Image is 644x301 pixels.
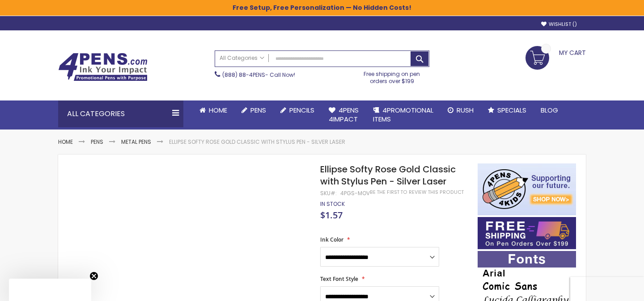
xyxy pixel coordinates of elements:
[209,105,227,115] span: Home
[320,275,358,283] span: Text Font Style
[222,71,295,79] span: - Call Now!
[570,277,644,301] iframe: Google Customer Reviews
[215,51,269,66] a: All Categories
[320,201,345,208] div: Availability
[91,138,103,146] a: Pens
[58,53,148,81] img: 4Pens Custom Pens and Promotional Products
[220,54,264,62] span: All Categories
[192,100,234,120] a: Home
[329,105,359,124] span: 4Pens 4impact
[355,67,430,85] div: Free shipping on pen orders over $199
[322,100,366,130] a: 4Pens4impact
[121,138,151,146] a: Metal Pens
[534,100,565,120] a: Blog
[497,105,526,115] span: Specials
[541,105,558,115] span: Blog
[441,100,481,120] a: Rush
[320,200,345,208] span: In stock
[320,236,343,243] span: Ink Color
[169,138,345,146] li: Ellipse Softy Rose Gold Classic with Stylus Pen - Silver Laser
[541,21,577,28] a: Wishlist
[89,272,98,280] button: Close teaser
[289,105,314,115] span: Pencils
[478,163,576,215] img: 4pens 4 kids
[373,105,433,124] span: 4PROMOTIONAL ITEMS
[273,100,322,120] a: Pencils
[222,71,265,79] a: (888) 88-4PENS
[481,100,534,120] a: Specials
[370,189,464,196] a: Be the first to review this product
[457,105,474,115] span: Rush
[320,163,456,188] span: Ellipse Softy Rose Gold Classic with Stylus Pen - Silver Laser
[234,100,273,120] a: Pens
[320,209,343,221] span: $1.57
[9,279,91,301] div: Close teaser
[340,190,370,197] div: 4PGS-MOV
[478,217,576,249] img: Free shipping on orders over $199
[366,100,441,130] a: 4PROMOTIONALITEMS
[250,105,266,115] span: Pens
[320,189,337,197] strong: SKU
[58,100,183,127] div: All Categories
[58,138,73,146] a: Home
